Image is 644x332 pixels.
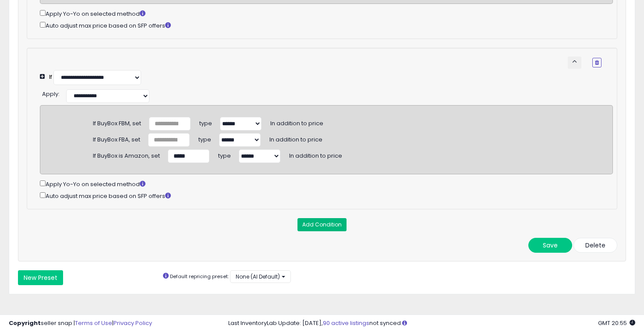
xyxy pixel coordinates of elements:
div: Last InventoryLab Update: [DATE], not synced. [228,319,636,328]
div: Apply Yo-Yo on selected method [40,179,613,189]
div: : [42,87,60,99]
span: In addition to price [269,132,322,144]
div: seller snap | | [9,319,152,328]
div: Auto adjust max price based on SFP offers [40,20,613,30]
button: Delete [573,238,617,253]
i: Remove Condition [595,60,599,65]
div: Auto adjust max price based on SFP offers [40,191,613,201]
small: Default repricing preset: [170,273,229,280]
span: type [198,132,211,144]
span: keyboard_arrow_up [570,57,579,66]
button: Save [528,238,572,253]
div: If BuyBox FBA, set [93,133,140,144]
div: If BuyBox FBM, set [93,117,141,128]
span: Apply [42,90,58,98]
button: Add Condition [297,218,347,231]
span: type [218,148,231,160]
span: type [199,116,212,127]
button: New Preset [18,270,63,285]
i: Click here to read more about un-synced listings. [402,320,407,326]
a: 90 active listings [323,319,369,327]
button: keyboard_arrow_up [568,57,581,69]
a: Terms of Use [75,319,112,327]
span: In addition to price [289,148,342,160]
a: Privacy Policy [113,319,152,327]
span: 2025-10-9 20:55 GMT [598,319,635,327]
div: Apply Yo-Yo on selected method [40,8,613,18]
button: None (AI Default) [230,270,291,283]
span: In addition to price [270,116,323,127]
strong: Copyright [9,319,41,327]
div: If BuyBox is Amazon, set [93,149,160,160]
span: None (AI Default) [236,273,280,280]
